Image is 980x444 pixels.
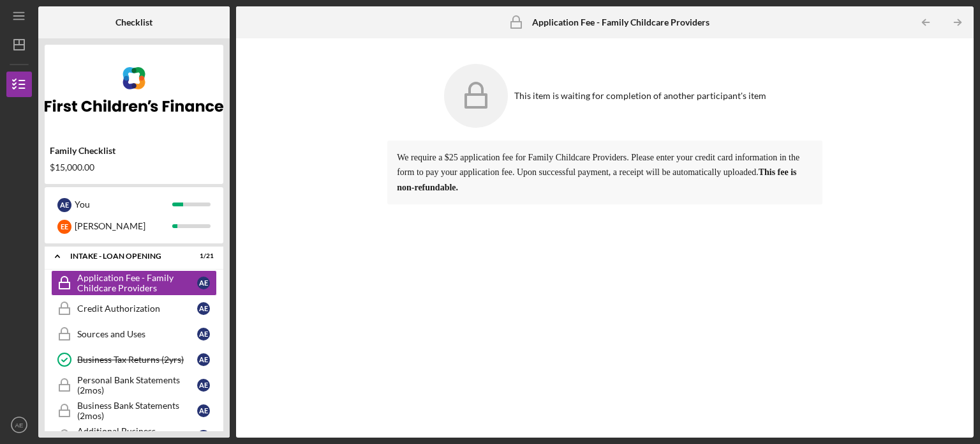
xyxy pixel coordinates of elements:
[75,215,172,237] div: [PERSON_NAME]
[75,194,172,215] div: You
[532,17,709,27] b: Application Fee - Family Childcare Providers
[197,379,210,392] div: A E
[115,17,152,27] b: Checklist
[57,220,71,234] div: E E
[197,328,210,341] div: A E
[77,355,197,365] div: Business Tax Returns (2yrs)
[6,412,32,438] button: AE
[197,404,210,417] div: A E
[197,430,210,443] div: A E
[77,375,197,395] div: Personal Bank Statements (2mos)
[51,296,217,321] a: Credit AuthorizationAE
[51,398,217,424] a: Business Bank Statements (2mos)AE
[397,167,796,192] strong: This fee is non-refundable.
[191,252,214,260] div: 1 / 21
[397,153,799,192] span: We require a $25 application fee for Family Childcare Providers. Please enter your credit card in...
[77,303,197,314] div: Credit Authorization
[70,252,182,260] div: INTAKE - LOAN OPENING
[15,422,24,429] text: AE
[77,329,197,339] div: Sources and Uses
[514,91,766,101] div: This item is waiting for completion of another participant's item
[51,321,217,347] a: Sources and UsesAE
[77,273,197,293] div: Application Fee - Family Childcare Providers
[57,198,71,212] div: A E
[77,401,197,421] div: Business Bank Statements (2mos)
[51,372,217,398] a: Personal Bank Statements (2mos)AE
[197,353,210,366] div: A E
[51,347,217,372] a: Business Tax Returns (2yrs)AE
[197,277,210,289] div: A E
[50,146,218,156] div: Family Checklist
[197,302,210,315] div: A E
[45,51,223,128] img: Product logo
[51,270,217,296] a: Application Fee - Family Childcare ProvidersAE
[50,162,218,172] div: $15,000.00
